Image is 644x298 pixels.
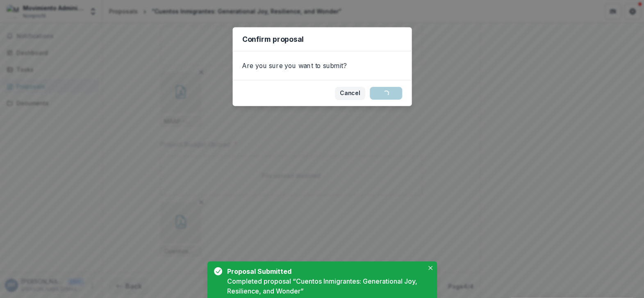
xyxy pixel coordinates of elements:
button: Cancel [335,87,365,100]
header: Confirm proposal [232,27,412,51]
button: Close [426,263,435,273]
div: Are you sure you want to submit? [232,51,412,80]
div: Completed proposal “Cuentos Inmigrantes: Generational Joy, Resilience, and Wonder” [227,276,424,296]
div: Proposal Submitted [227,266,421,276]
